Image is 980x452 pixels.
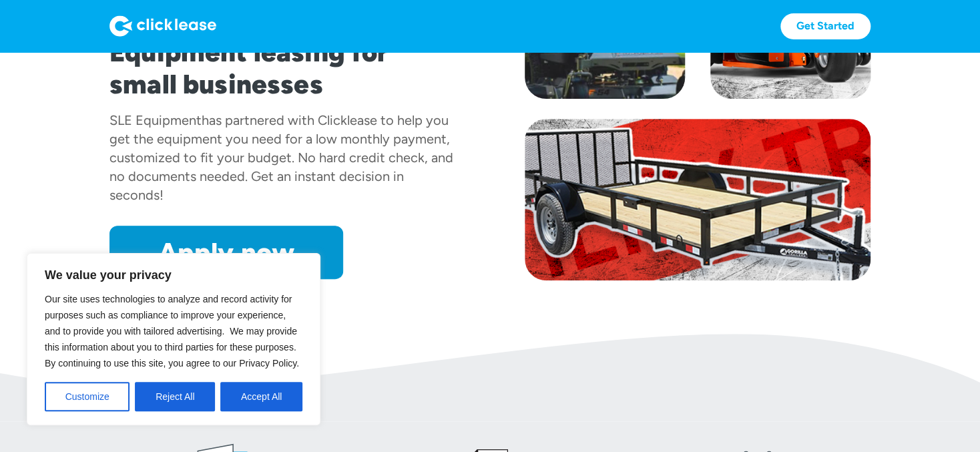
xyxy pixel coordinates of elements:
button: Customize [45,382,130,411]
span: Our site uses technologies to analyze and record activity for purposes such as compliance to impr... [45,294,299,369]
img: Logo [109,15,216,37]
div: SLE Equipment [109,112,202,128]
div: We value your privacy [27,253,320,425]
p: We value your privacy [45,267,302,283]
button: Accept All [220,382,302,411]
a: Apply now [109,226,343,279]
button: Reject All [135,382,215,411]
a: Get Started [780,13,871,39]
h1: Equipment leasing for small businesses [109,36,455,100]
div: has partnered with Clicklease to help you get the equipment you need for a low monthly payment, c... [109,112,453,203]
